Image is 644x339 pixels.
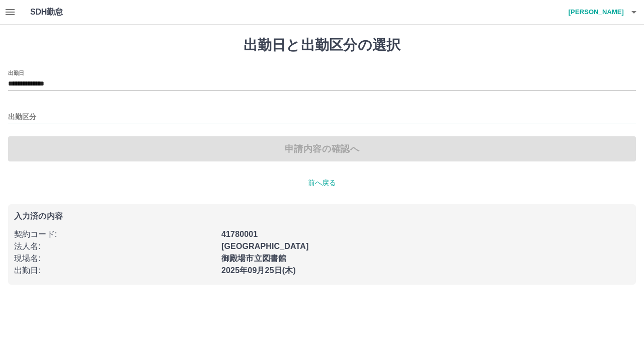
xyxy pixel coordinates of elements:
p: 入力済の内容 [14,212,630,220]
b: 41780001 [221,230,258,238]
label: 出勤日 [8,69,24,76]
b: 御殿場市立図書館 [221,254,286,263]
p: 契約コード : [14,228,215,240]
p: 法人名 : [14,240,215,252]
p: 前へ戻る [8,178,636,188]
p: 出勤日 : [14,265,215,277]
h1: 出勤日と出勤区分の選択 [8,37,636,54]
b: [GEOGRAPHIC_DATA] [221,242,309,250]
b: 2025年09月25日(木) [221,266,296,275]
p: 現場名 : [14,252,215,265]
